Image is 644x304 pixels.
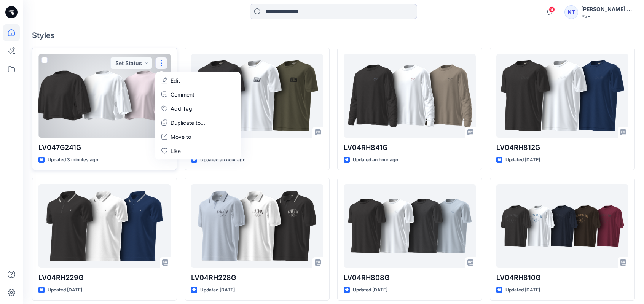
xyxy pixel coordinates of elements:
[505,286,540,294] p: Updated [DATE]
[353,156,398,164] p: Updated an hour ago
[496,184,628,268] a: LV04RH810G
[191,272,323,283] p: LV04RH228G
[171,119,205,127] p: Duplicate to...
[344,54,476,138] a: LV04RH841G
[581,14,634,19] div: PVH
[191,142,323,153] p: LV04RH829G
[496,272,628,283] p: LV04RH810G
[48,286,82,294] p: Updated [DATE]
[38,184,171,268] a: LV04RH229G
[191,184,323,268] a: LV04RH228G
[200,286,235,294] p: Updated [DATE]
[496,54,628,138] a: LV04RH812G
[171,147,181,155] p: Like
[344,272,476,283] p: LV04RH808G
[157,73,239,88] a: Edit
[171,133,191,141] p: Move to
[191,54,323,138] a: LV04RH829G
[48,156,98,164] p: Updated 3 minutes ago
[581,5,634,14] div: [PERSON_NAME] Top [PERSON_NAME] Top
[344,142,476,153] p: LV04RH841G
[496,142,628,153] p: LV04RH812G
[564,5,578,19] div: KT
[38,272,171,283] p: LV04RH229G
[38,142,171,153] p: LV047G241G
[549,6,555,13] span: 9
[353,286,387,294] p: Updated [DATE]
[157,102,239,116] button: Add Tag
[505,156,540,164] p: Updated [DATE]
[32,31,635,40] h4: Styles
[38,54,171,138] a: LV047G241G
[200,156,245,164] p: Updated an hour ago
[171,76,180,84] p: Edit
[171,91,194,99] p: Comment
[344,184,476,268] a: LV04RH808G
